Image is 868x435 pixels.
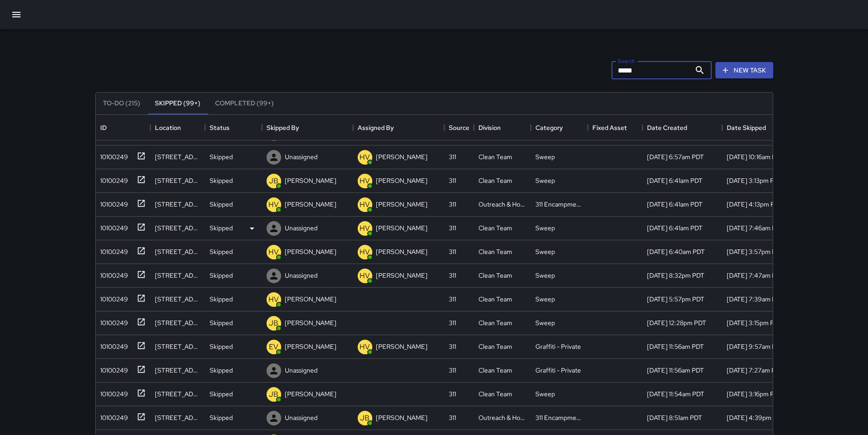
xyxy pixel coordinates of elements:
[376,152,427,161] p: [PERSON_NAME]
[449,413,456,422] div: 311
[647,223,703,233] div: 8/26/2025, 6:41am PDT
[478,366,512,375] div: Clean Team
[535,271,555,280] div: Sweep
[727,247,784,256] div: 8/26/2025, 3:57pm PDT
[96,93,148,114] button: To-Do (215)
[642,115,722,140] div: Date Created
[535,413,583,422] div: 311 Encampments
[727,389,782,399] div: 8/25/2025, 3:16pm PDT
[478,318,512,327] div: Clean Team
[268,247,279,258] p: HV
[269,389,278,400] p: JB
[210,295,233,304] p: Skipped
[360,342,370,352] p: HV
[358,115,394,140] div: Assigned By
[478,271,512,280] div: Clean Team
[155,223,200,233] div: 550 Minna Street
[535,152,555,161] div: Sweep
[285,342,336,351] p: [PERSON_NAME]
[376,176,427,185] p: [PERSON_NAME]
[155,389,200,399] div: 517a Minna Street
[535,223,555,233] div: Sweep
[100,115,107,140] div: ID
[478,152,512,161] div: Clean Team
[478,342,512,351] div: Clean Team
[97,409,128,422] div: 10100249
[478,389,512,399] div: Clean Team
[150,115,205,140] div: Location
[449,318,456,327] div: 311
[269,342,278,352] p: EV
[376,200,427,209] p: [PERSON_NAME]
[210,318,233,327] p: Skipped
[285,318,336,327] p: [PERSON_NAME]
[727,176,782,185] div: 8/26/2025, 3:13pm PDT
[449,389,456,399] div: 311
[647,295,704,304] div: 8/25/2025, 5:57pm PDT
[478,295,512,304] div: Clean Team
[353,115,444,140] div: Assigned By
[285,176,336,185] p: [PERSON_NAME]
[268,199,279,210] p: HV
[592,115,627,140] div: Fixed Asset
[535,366,581,375] div: Graffiti - Private
[97,243,128,256] div: 10100249
[155,366,200,375] div: 476 Minna Street
[269,176,278,186] p: JB
[210,200,233,209] p: Skipped
[210,342,233,351] p: Skipped
[449,115,469,140] div: Source
[376,223,427,233] p: [PERSON_NAME]
[478,115,501,140] div: Division
[727,318,782,327] div: 8/25/2025, 3:15pm PDT
[647,152,704,161] div: 8/26/2025, 6:57am PDT
[647,366,704,375] div: 8/25/2025, 11:56am PDT
[376,247,427,256] p: [PERSON_NAME]
[647,176,703,185] div: 8/26/2025, 6:41am PDT
[535,389,555,399] div: Sweep
[148,93,208,114] button: Skipped (99+)
[285,389,336,399] p: [PERSON_NAME]
[647,271,704,280] div: 8/25/2025, 8:32pm PDT
[535,295,555,304] div: Sweep
[97,267,128,280] div: 10100249
[360,152,370,163] p: HV
[727,152,784,161] div: 8/26/2025, 10:16am PDT
[722,115,802,140] div: Date Skipped
[618,57,635,65] label: Search
[444,115,474,140] div: Source
[97,362,128,375] div: 10100249
[155,200,200,209] div: 550 Minna Street
[535,200,583,209] div: 311 Encampments
[155,318,200,327] div: 563 Minna Street
[97,386,128,399] div: 10100249
[97,315,128,327] div: 10100249
[449,271,456,280] div: 311
[97,291,128,304] div: 10100249
[360,247,370,258] p: HV
[262,115,353,140] div: Skipped By
[360,223,370,234] p: HV
[727,115,766,140] div: Date Skipped
[647,413,702,422] div: 8/25/2025, 8:51am PDT
[210,152,233,161] p: Skipped
[155,413,200,422] div: 550 Minna Street
[449,200,456,209] div: 311
[449,366,456,375] div: 311
[449,223,456,233] div: 311
[727,223,784,233] div: 8/26/2025, 7:46am PDT
[97,196,128,209] div: 10100249
[96,115,150,140] div: ID
[727,413,785,422] div: 8/26/2025, 4:39pm PDT
[205,115,262,140] div: Status
[647,318,706,327] div: 8/25/2025, 12:28pm PDT
[155,115,181,140] div: Location
[647,200,703,209] div: 8/26/2025, 6:41am PDT
[97,149,128,161] div: 10100249
[210,413,233,422] p: Skipped
[474,115,531,140] div: Division
[449,247,456,256] div: 311
[155,295,200,304] div: 638 Minna Street
[531,115,588,140] div: Category
[285,295,336,304] p: [PERSON_NAME]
